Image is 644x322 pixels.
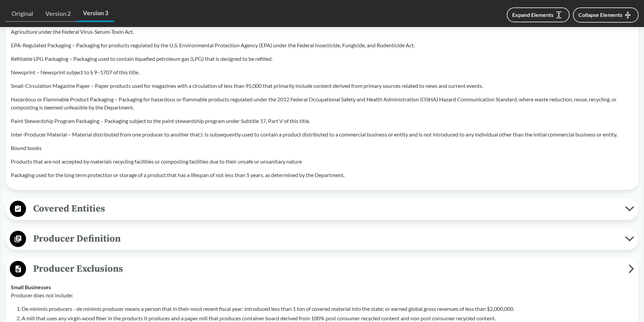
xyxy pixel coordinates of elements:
[11,157,633,166] p: Products that are not accepted by materials recycling facilities or composting facilities due to ...
[11,291,633,299] p: Producer does not include:
[11,95,633,112] p: Hazardous or Flammable Product Packaging – Packaging for hazardous or flammable products regulate...
[11,68,633,76] p: Newsprint – Newsprint subject to § 9–1707 of this title.
[8,230,636,248] button: Producer Definition
[11,130,633,139] p: Inter-Producer Material – Material distributed from one producer to another that:i. Is subsequent...
[26,201,625,216] span: Covered Entities
[26,231,625,246] span: Producer Definition
[8,200,636,218] button: Covered Entities
[39,6,77,22] a: Version 2
[11,55,633,63] p: Refillable LPG Packaging – Packaging used to contain liquefied petroleum gas (LPG) that is design...
[5,6,39,22] a: Original
[22,305,633,313] p: De minimis producers - de minimis producer means a person that in their most recent fiscal year: ...
[11,20,633,36] p: Animal Treatment Products – Packaging for drugs, biological products, parasiticides, medical devi...
[11,82,633,90] p: Small-Circulation Magazine Paper – Paper products used for magazines with a circulation of less t...
[573,7,639,23] button: Collapse Elements
[11,284,51,290] strong: Small Businesses
[507,7,570,22] button: Expand Elements
[11,41,633,49] p: EPA-Regulated Packaging – Packaging for products regulated by the U.S. Environmental Protection A...
[77,5,114,22] a: Version 3
[8,261,636,278] button: Producer Exclusions
[26,261,628,276] span: Producer Exclusions
[11,144,633,152] p: Bound books
[11,117,633,125] p: Paint Stewardship Program Packaging – Packaging subject to the paint stewardship program under Su...
[11,171,633,179] p: Packaging used for the long term protection or storage of a product that has a lifespan of not le...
